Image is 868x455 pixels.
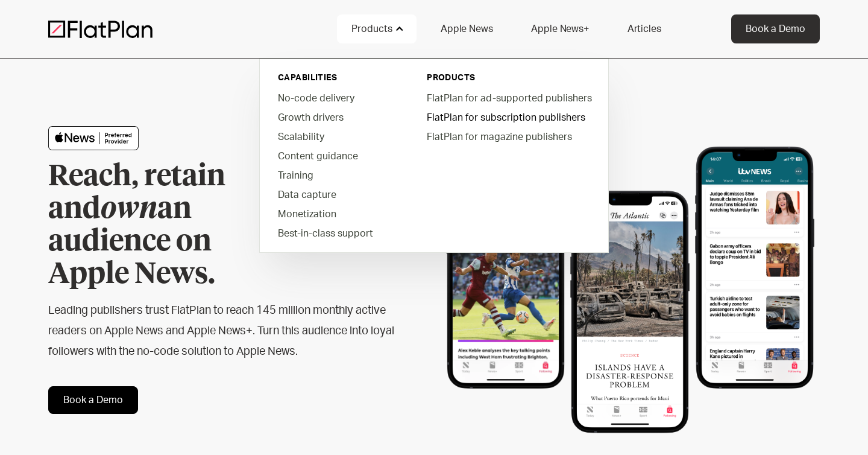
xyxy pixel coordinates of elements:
a: Data capture [268,185,405,204]
div: capabilities [278,72,395,84]
div: Products [351,22,392,36]
a: Monetization [268,204,405,223]
a: Best-in-class support [268,223,405,243]
a: Apple News+ [517,14,603,43]
div: Products [337,14,417,43]
a: Book a Demo [48,386,138,414]
a: FlatPlan for ad-supported publishers [417,88,600,107]
a: FlatPlan for subscription publishers [417,107,600,127]
a: Scalability [268,127,405,146]
a: Apple News [426,14,507,43]
div: Book a Demo [746,22,805,36]
a: Book a Demo [731,14,820,43]
h2: Leading publishers trust FlatPlan to reach 145 million monthly active readers on Apple News and A... [48,301,395,362]
em: own [101,195,157,224]
nav: Products [259,54,609,253]
a: Growth drivers [268,107,405,127]
a: Training [268,165,405,185]
a: Content guidance [268,146,405,165]
a: No-code delivery [268,88,405,107]
a: FlatPlan for magazine publishers [417,127,600,146]
h1: Reach, retain and an audience on Apple News. [48,161,295,291]
div: PRODUCTS [427,72,590,84]
a: Articles [613,14,676,43]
